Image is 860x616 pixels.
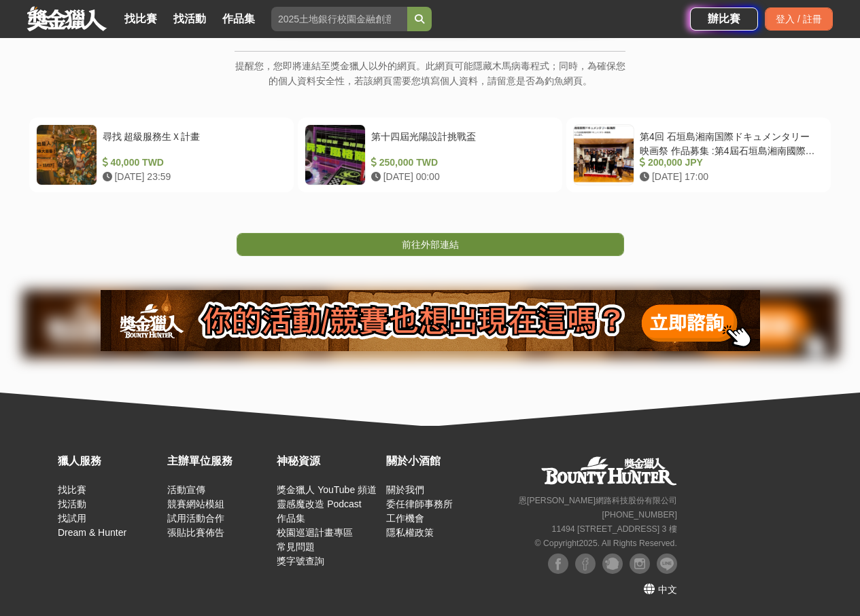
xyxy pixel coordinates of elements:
span: 中文 [658,584,677,595]
p: 提醒您，您即將連結至獎金獵人以外的網頁。此網頁可能隱藏木馬病毒程式；同時，為確保您的個人資料安全性，若該網頁需要您填寫個人資料，請留意是否為釣魚網頁。 [235,58,625,103]
a: 找試用 [58,513,86,524]
div: 關於小酒館 [386,453,489,469]
input: 2025土地銀行校園金融創意挑戰賽：從你出發 開啟智慧金融新頁 [271,7,407,31]
a: 張貼比賽佈告 [167,527,224,538]
div: 神秘資源 [277,453,379,469]
a: 活動宣傳 [167,484,205,495]
a: 辦比賽 [690,7,758,31]
div: 尋找 超級服務生Ｘ計畫 [103,130,281,156]
a: 作品集 [277,513,305,524]
img: Facebook [548,554,568,574]
a: Dream & Hunter [58,527,126,538]
div: 200,000 JPY [640,156,819,170]
a: 前往外部連結 [237,233,624,256]
a: 競賽網站模組 [167,499,224,509]
a: 靈感魔改造 Podcast [277,499,361,509]
a: 第4回 石垣島湘南国際ドキュメンタリー映画祭 作品募集 :第4屆石垣島湘南國際紀錄片電影節作品徵集 200,000 JPY [DATE] 17:00 [566,117,831,192]
div: 主辦單位服務 [167,453,270,469]
div: 250,000 TWD [371,156,550,170]
div: 第4回 石垣島湘南国際ドキュメンタリー映画祭 作品募集 :第4屆石垣島湘南國際紀錄片電影節作品徵集 [640,130,819,156]
a: 關於我們 [386,484,424,495]
small: 恩[PERSON_NAME]網路科技股份有限公司 [519,496,677,505]
div: [DATE] 23:59 [103,170,281,184]
div: 獵人服務 [58,453,160,469]
div: [DATE] 17:00 [640,170,819,184]
a: 第十四屆光陽設計挑戰盃 250,000 TWD [DATE] 00:00 [298,117,562,192]
a: 校園巡迴計畫專區 [277,527,353,538]
img: Facebook [575,554,596,574]
a: 委任律師事務所 [386,499,453,509]
img: LINE [657,554,677,574]
div: 40,000 TWD [103,156,281,170]
small: © Copyright 2025 . All Rights Reserved. [535,539,677,548]
img: Plurk [602,554,623,574]
a: 獎金獵人 YouTube 頻道 [277,484,377,495]
small: 11494 [STREET_ADDRESS] 3 樓 [552,524,677,534]
div: [DATE] 00:00 [371,170,550,184]
img: 905fc34d-8193-4fb2-a793-270a69788fd0.png [101,290,760,351]
a: 找活動 [58,499,86,509]
img: Instagram [630,554,650,574]
a: 尋找 超級服務生Ｘ計畫 40,000 TWD [DATE] 23:59 [29,117,294,192]
a: 獎字號查詢 [277,556,324,566]
a: 找活動 [168,10,211,29]
div: 登入 / 註冊 [765,7,833,31]
a: 工作機會 [386,513,424,524]
a: 找比賽 [119,10,162,29]
div: 第十四屆光陽設計挑戰盃 [371,130,550,156]
a: 隱私權政策 [386,527,434,538]
a: 作品集 [217,10,260,29]
a: 常見問題 [277,541,315,552]
a: 找比賽 [58,484,86,495]
small: [PHONE_NUMBER] [602,510,677,520]
span: 前往外部連結 [402,239,459,250]
a: 試用活動合作 [167,513,224,524]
